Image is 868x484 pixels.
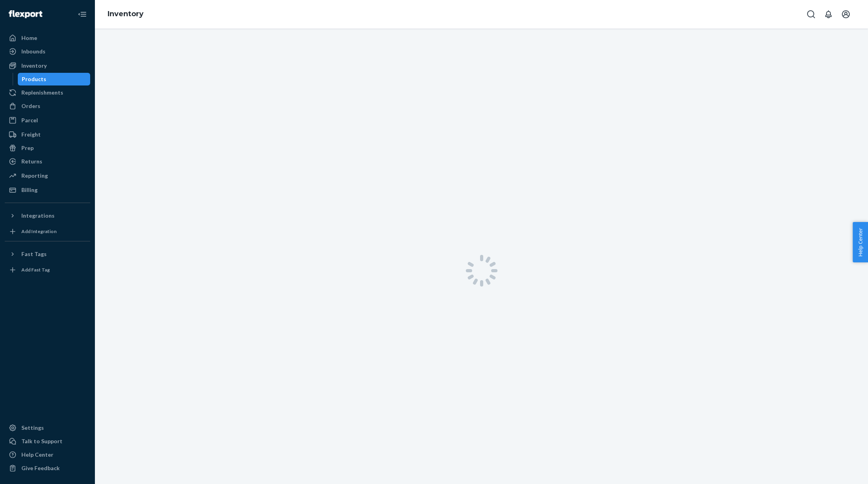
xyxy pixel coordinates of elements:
[5,169,90,182] a: Reporting
[9,10,42,18] img: Flexport logo
[5,448,90,461] a: Help Center
[5,155,90,168] a: Returns
[5,225,90,238] a: Add Integration
[74,6,90,22] button: Close Navigation
[21,116,38,124] div: Parcel
[5,114,90,127] a: Parcel
[5,248,90,260] button: Fast Tags
[21,437,62,445] div: Talk to Support
[5,128,90,141] a: Freight
[5,435,90,448] button: Talk to Support
[21,158,42,165] div: Returns
[21,172,48,180] div: Reporting
[5,462,90,475] button: Give Feedback
[21,266,50,273] div: Add Fast Tag
[21,212,55,220] div: Integrations
[21,144,34,152] div: Prep
[18,73,91,85] a: Products
[22,75,46,83] div: Products
[21,186,38,194] div: Billing
[5,59,90,72] a: Inventory
[101,3,150,26] ol: breadcrumbs
[21,62,47,70] div: Inventory
[5,209,90,222] button: Integrations
[5,45,90,58] a: Inbounds
[108,9,144,18] a: Inventory
[5,100,90,112] a: Orders
[21,250,47,258] div: Fast Tags
[21,451,53,459] div: Help Center
[5,184,90,196] a: Billing
[21,131,41,139] div: Freight
[838,6,854,22] button: Open account menu
[21,34,37,42] div: Home
[21,89,63,97] div: Replenishments
[5,421,90,434] a: Settings
[21,464,60,472] div: Give Feedback
[5,264,90,276] a: Add Fast Tag
[21,47,45,55] div: Inbounds
[5,142,90,154] a: Prep
[21,424,44,432] div: Settings
[21,228,57,235] div: Add Integration
[21,102,40,110] div: Orders
[5,32,90,44] a: Home
[5,86,90,99] a: Replenishments
[803,6,819,22] button: Open Search Box
[821,6,836,22] button: Open notifications
[853,222,868,262] button: Help Center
